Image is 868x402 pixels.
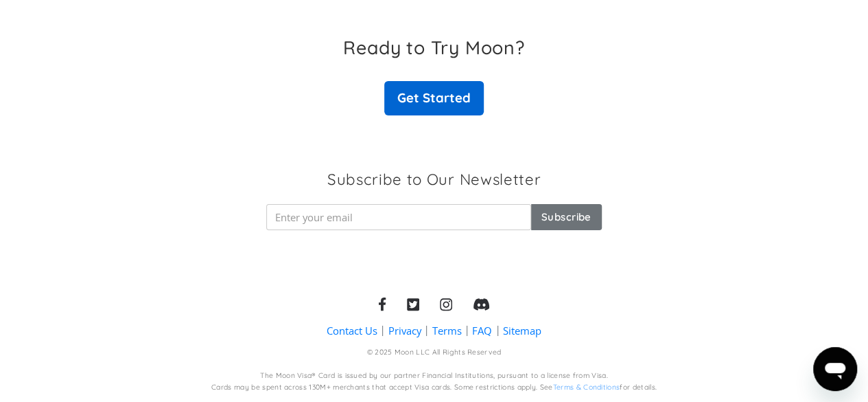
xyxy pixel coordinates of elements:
a: Get Started [384,81,483,115]
div: The Moon Visa® Card is issued by our partner Financial Institutions, pursuant to a license from V... [260,371,608,381]
div: © 2025 Moon LLC All Rights Reserved [367,348,502,358]
a: Terms & Conditions [552,383,620,392]
a: Sitemap [503,324,541,338]
input: Subscribe [531,204,602,230]
input: Enter your email [266,204,530,230]
div: Cards may be spent across 130M+ merchants that accept Visa cards. Some restrictions apply. See fo... [211,383,657,393]
a: Privacy [388,324,421,338]
form: Newsletter Form [266,204,601,230]
h3: Ready to Try Moon? [343,36,524,58]
a: FAQ [472,324,492,338]
a: Contact Us [327,324,377,338]
h3: Subscribe to Our Newsletter [327,169,541,190]
iframe: Button to launch messaging window [813,347,857,391]
a: Terms [432,324,462,338]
